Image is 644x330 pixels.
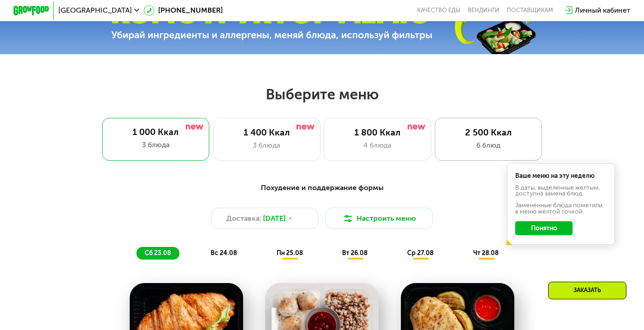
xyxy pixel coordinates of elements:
[277,249,303,257] span: пн 25.08
[222,127,311,138] div: 1 400 Ккал
[333,140,422,151] div: 4 блюда
[145,249,171,257] span: сб 23.08
[211,249,237,257] span: вс 24.08
[144,5,223,16] a: [PHONE_NUMBER]
[473,249,498,257] span: чт 28.08
[515,221,573,236] button: Понятно
[515,185,606,197] div: В даты, выделенные желтым, доступна замена блюд.
[325,208,433,229] button: Настроить меню
[28,85,615,103] h2: Выберите меню
[575,5,630,16] div: Личный кабинет
[263,213,286,224] span: [DATE]
[57,182,587,194] div: Похудение и поддержание формы
[58,7,132,14] span: [GEOGRAPHIC_DATA]
[226,213,261,224] span: Доставка:
[342,249,367,257] span: вт 26.08
[444,127,533,138] div: 2 500 Ккал
[417,7,461,14] a: Качество еды
[548,282,626,299] div: Заказать
[468,7,499,14] a: Вендинги
[111,127,200,138] div: 1 000 Ккал
[222,140,311,151] div: 3 блюда
[333,127,422,138] div: 1 800 Ккал
[507,7,553,14] div: поставщикам
[515,202,606,215] div: Заменённые блюда пометили в меню жёлтой точкой.
[407,249,433,257] span: ср 27.08
[111,139,200,150] div: 3 блюда
[515,173,606,179] div: Ваше меню на эту неделю
[444,140,533,151] div: 6 блюд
